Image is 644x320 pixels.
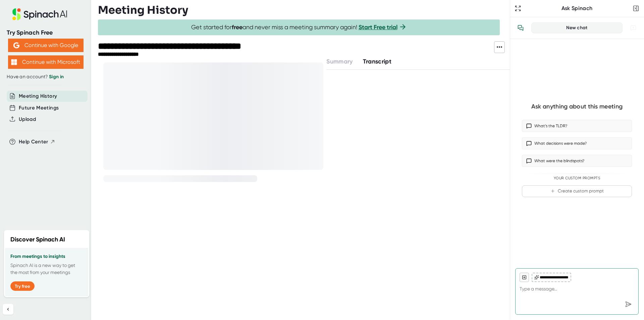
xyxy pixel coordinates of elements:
button: What’s the TLDR? [522,120,632,132]
button: Help Center [19,138,55,146]
div: Your Custom Prompts [522,176,632,181]
button: Expand to Ask Spinach page [513,4,523,13]
button: Continue with Microsoft [8,55,84,69]
div: Ask anything about this meeting [531,103,623,110]
span: Get started for and never miss a meeting summary again! [191,24,407,31]
a: Start Free trial [359,24,397,31]
button: Future Meetings [19,104,59,112]
button: Summary [326,57,353,66]
h2: Discover Spinach AI [10,235,65,244]
button: Create custom prompt [522,185,632,197]
div: Try Spinach Free [7,29,85,37]
button: Collapse sidebar [3,304,13,315]
h3: Meeting History [98,4,188,16]
button: What were the blindspots? [522,155,632,167]
img: Aehbyd4JwY73AAAAAElFTkSuQmCC [13,42,19,48]
button: Meeting History [19,92,57,100]
span: Help Center [19,138,48,146]
a: Sign in [49,74,64,80]
span: Summary [326,58,353,65]
div: Ask Spinach [523,5,631,12]
button: View conversation history [514,21,527,35]
div: Send message [622,298,634,310]
button: Close conversation sidebar [631,4,641,13]
h3: From meetings to insights [10,254,83,259]
button: Transcript [363,57,392,66]
button: Upload [19,116,36,123]
button: Continue with Google [8,39,84,52]
button: Try free [10,281,35,291]
div: Have an account? [7,74,85,80]
b: free [232,24,243,31]
p: Spinach AI is a new way to get the most from your meetings [10,262,83,276]
div: New chat [536,25,618,31]
button: What decisions were made? [522,137,632,149]
span: Transcript [363,58,392,65]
